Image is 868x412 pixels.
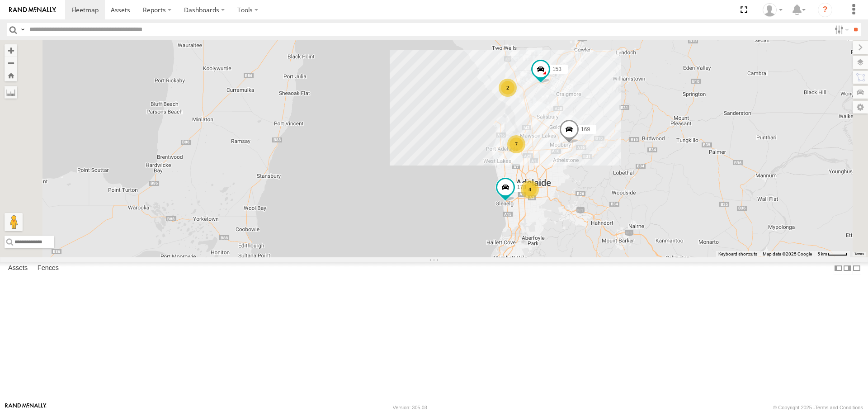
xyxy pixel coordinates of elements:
label: Assets [4,262,32,275]
span: 5 km [817,251,827,256]
div: 7 [507,135,525,153]
div: Amin Vahidinezhad [759,3,786,17]
a: Visit our Website [5,403,47,412]
button: Keyboard shortcuts [718,251,757,257]
a: Terms and Conditions [815,405,863,410]
label: Fences [33,262,63,275]
i: ? [818,3,832,17]
span: 178 [517,184,526,190]
label: Search Filter Options [831,23,850,36]
label: Search Query [19,23,26,36]
label: Measure [5,86,17,99]
span: 169 [581,127,590,133]
button: Map Scale: 5 km per 40 pixels [815,251,850,257]
div: 4 [521,180,539,199]
label: Map Settings [853,101,868,114]
button: Drag Pegman onto the map to open Street View [5,213,23,231]
div: Version: 305.03 [393,405,427,410]
label: Dock Summary Table to the Right [843,262,852,275]
div: © Copyright 2025 - [773,405,863,410]
span: 153 [552,66,561,73]
button: Zoom in [5,44,17,57]
div: 2 [499,79,517,97]
a: Terms [854,252,864,256]
label: Hide Summary Table [852,262,861,275]
button: Zoom out [5,57,17,69]
label: Dock Summary Table to the Left [834,262,843,275]
img: rand-logo.svg [9,7,56,13]
button: Zoom Home [5,69,17,81]
span: Map data ©2025 Google [763,251,812,256]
